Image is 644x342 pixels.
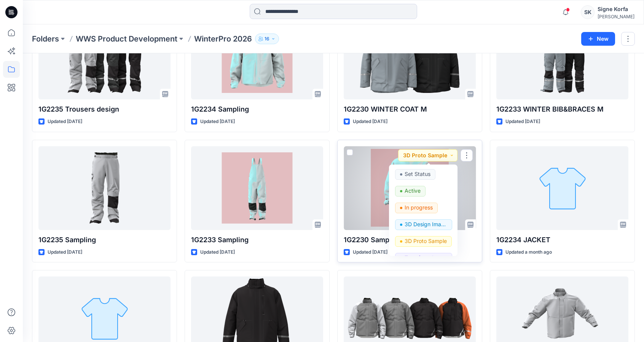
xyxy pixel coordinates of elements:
a: 1G2235 Sampling [38,146,171,230]
p: Updated [DATE] [48,248,82,256]
p: 1G2235 Sampling [38,235,171,245]
a: 1G2230 WINTER COAT M [344,16,476,99]
p: 1G2230 Sampling [344,235,476,245]
a: 1G2230 Sampling [344,146,476,230]
p: Updated [DATE] [353,248,387,256]
p: Updated [DATE] [200,248,235,256]
p: 16 [265,35,269,43]
p: WinterPro 2026 [194,34,252,44]
div: SK [581,5,595,19]
p: Updated [DATE] [200,118,235,126]
p: 3D Proto Sample [405,236,447,246]
p: 1G2234 Sampling [191,104,323,115]
p: Transferred to Master [405,253,447,263]
p: Active [405,186,421,196]
button: 16 [255,34,279,44]
p: In progress [405,203,433,213]
div: Signe Korfa [598,5,634,14]
a: 1G2233 Sampling [191,146,323,230]
p: Updated [DATE] [48,118,82,126]
p: Set Status [405,169,430,179]
a: 1G2235 Trousers design [38,16,171,99]
p: Updated a month ago [505,248,552,256]
p: 1G2230 WINTER COAT M [344,104,476,115]
p: Updated [DATE] [505,118,540,126]
p: 1G2235 Trousers design [38,104,171,115]
p: Updated [DATE] [353,118,387,126]
p: 1G2234 JACKET [496,235,628,245]
button: New [581,32,615,46]
p: 1G2233 Sampling [191,235,323,245]
a: Folders [32,34,59,44]
a: 1G2233 WINTER BIB&BRACES M [496,16,628,99]
a: 1G2234 Sampling [191,16,323,99]
a: 1G2234 JACKET [496,146,628,230]
p: 3D Design Image [405,219,447,229]
p: 1G2233 WINTER BIB&BRACES M [496,104,628,115]
a: WWS Product Development [76,34,177,44]
div: [PERSON_NAME] [598,14,634,19]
